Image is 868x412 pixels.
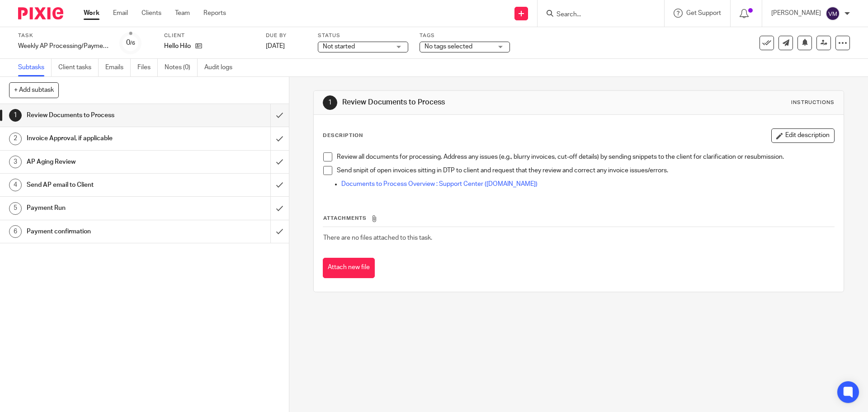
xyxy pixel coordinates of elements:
[556,11,637,19] input: Search
[9,202,22,215] div: 5
[203,9,226,18] a: Reports
[84,9,99,18] a: Work
[18,7,63,19] img: Pixie
[164,42,191,51] p: Hello Hilo
[266,43,285,49] span: [DATE]
[826,6,840,21] img: svg%3E
[113,9,128,18] a: Email
[27,109,183,122] h1: Review Documents to Process
[18,42,108,51] div: Weekly AP Processing/Payment
[791,99,835,106] div: Instructions
[126,38,135,48] div: 0
[9,156,22,168] div: 3
[342,98,598,107] h1: Review Documents to Process
[9,225,22,238] div: 6
[323,132,363,139] p: Description
[27,178,183,192] h1: Send AP email to Client
[58,59,99,76] a: Client tasks
[9,82,59,98] button: + Add subtask
[27,155,183,169] h1: AP Aging Review
[323,43,355,50] span: Not started
[18,32,108,39] label: Task
[175,9,190,18] a: Team
[266,32,307,39] label: Due by
[323,235,432,241] span: There are no files attached to this task.
[142,9,161,18] a: Clients
[323,258,375,278] button: Attach new file
[9,179,22,191] div: 4
[130,41,135,46] small: /6
[165,59,198,76] a: Notes (0)
[27,201,183,215] h1: Payment Run
[9,109,22,122] div: 1
[323,216,367,221] span: Attachments
[341,181,538,187] a: Documents to Process Overview : Support Center ([DOMAIN_NAME])
[137,59,158,76] a: Files
[323,95,337,110] div: 1
[686,10,721,16] span: Get Support
[337,166,834,175] p: Send snipit of open invoices sitting in DTP to client and request that they review and correct an...
[18,59,52,76] a: Subtasks
[771,9,821,18] p: [PERSON_NAME]
[27,132,183,145] h1: Invoice Approval, if applicable
[771,128,835,143] button: Edit description
[318,32,408,39] label: Status
[425,43,472,50] span: No tags selected
[9,133,22,145] div: 2
[204,59,239,76] a: Audit logs
[27,225,183,238] h1: Payment confirmation
[337,152,834,161] p: Review all documents for processing. Address any issues (e.g., blurry invoices, cut-off details) ...
[164,32,255,39] label: Client
[420,32,510,39] label: Tags
[105,59,131,76] a: Emails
